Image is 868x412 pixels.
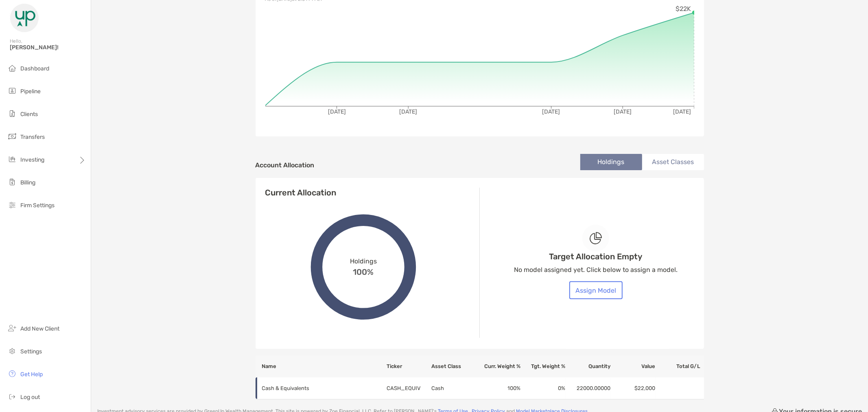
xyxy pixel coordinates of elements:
[20,65,49,72] span: Dashboard
[7,131,17,141] img: transfers icon
[7,323,17,333] img: add_new_client icon
[7,369,17,379] img: get-help icon
[7,109,17,118] img: clients icon
[7,200,17,210] img: firm-settings icon
[514,265,678,275] p: No model assigned yet. Click below to assign a model.
[566,355,611,377] th: Quantity
[476,377,521,399] td: 100 %
[549,252,643,261] h4: Target Allocation Empty
[521,355,566,377] th: Tgt. Weight %
[7,154,17,164] img: investing icon
[431,377,476,399] td: Cash
[350,257,377,265] span: Holdings
[580,154,642,170] li: Holdings
[7,346,17,356] img: settings icon
[611,377,656,399] td: $22,000
[20,156,44,163] span: Investing
[431,355,476,377] th: Asset Class
[476,355,521,377] th: Curr. Weight %
[262,383,376,393] p: Cash & Equivalents
[20,134,45,140] span: Transfers
[7,63,17,73] img: dashboard icon
[566,377,611,399] td: 22000.00000
[20,371,43,378] span: Get Help
[20,88,41,95] span: Pipeline
[676,5,691,13] tspan: $22K
[265,188,337,197] h4: Current Allocation
[20,348,42,355] span: Settings
[10,3,39,33] img: Zoe Logo
[614,108,632,115] tspan: [DATE]
[611,355,656,377] th: Value
[673,108,691,115] tspan: [DATE]
[386,377,431,399] td: CASH_EQUIV
[20,325,59,332] span: Add New Client
[256,161,315,169] h4: Account Allocation
[7,177,17,187] img: billing icon
[353,265,374,277] span: 100%
[569,281,623,299] button: Assign Model
[7,86,17,96] img: pipeline icon
[256,355,387,377] th: Name
[10,44,86,51] span: [PERSON_NAME]!
[20,202,55,209] span: Firm Settings
[20,179,35,186] span: Billing
[542,108,560,115] tspan: [DATE]
[656,355,704,377] th: Total G/L
[642,154,704,170] li: Asset Classes
[521,377,566,399] td: 0 %
[20,394,40,401] span: Log out
[328,108,345,115] tspan: [DATE]
[7,392,17,401] img: logout icon
[20,111,38,118] span: Clients
[399,108,417,115] tspan: [DATE]
[386,355,431,377] th: Ticker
